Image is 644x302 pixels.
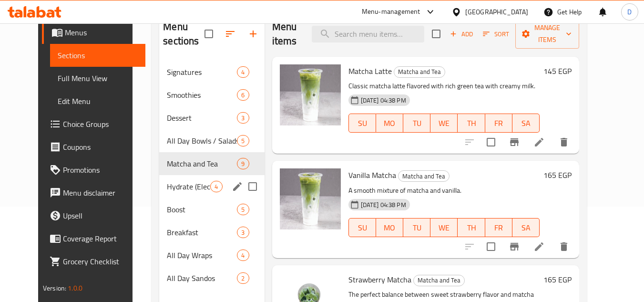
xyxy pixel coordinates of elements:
[446,27,477,42] button: Add
[159,267,264,290] div: All Day Sandos2
[230,179,245,194] button: edit
[210,181,222,192] div: items
[348,114,376,133] button: SU
[63,141,138,153] span: Coupons
[42,21,146,44] a: Menus
[552,131,575,154] button: delete
[42,135,146,158] a: Coupons
[485,218,512,237] button: FR
[394,66,445,77] span: Matcha and Tea
[219,22,242,45] span: Sort sections
[167,158,237,169] span: Matcha and Tea
[63,164,138,176] span: Promotions
[237,114,248,123] span: 3
[353,116,372,130] span: SU
[430,114,458,133] button: WE
[503,235,526,258] button: Branch-specific-item
[481,237,501,257] span: Select to update
[543,168,572,182] h6: 165 EGP
[380,221,399,235] span: MO
[465,7,528,17] div: [GEOGRAPHIC_DATA]
[42,113,146,135] a: Choice Groups
[68,282,82,294] span: 1.0.0
[50,90,146,113] a: Edit Menu
[167,135,237,146] span: All Day Bowls / Salads
[552,235,575,258] button: delete
[167,272,237,284] span: All Day Sandos
[357,200,410,209] span: [DATE] 04:38 PM
[58,73,138,84] span: Full Menu View
[237,205,248,214] span: 5
[65,27,138,38] span: Menus
[159,106,264,129] div: Dessert3
[533,136,545,148] a: Edit menu item
[199,24,219,44] span: Select all sections
[167,181,210,192] span: Hydrate (Electrolytes)
[43,282,66,294] span: Version:
[159,152,264,175] div: Matcha and Tea9
[312,26,424,42] input: search
[512,114,540,133] button: SA
[362,6,420,18] div: Menu-management
[516,116,536,130] span: SA
[237,251,248,260] span: 4
[159,244,264,267] div: All Day Wraps4
[458,114,485,133] button: TH
[503,131,526,154] button: Branch-specific-item
[398,170,450,182] div: Matcha and Tea
[42,204,146,227] a: Upsell
[237,204,249,215] div: items
[403,114,430,133] button: TU
[167,89,237,101] div: Smoothies
[272,20,301,48] h2: Menu items
[237,68,248,77] span: 4
[163,20,204,48] h2: Menu sections
[237,66,249,78] div: items
[516,221,536,235] span: SA
[42,250,146,273] a: Grocery Checklist
[237,274,248,283] span: 2
[357,96,410,105] span: [DATE] 04:38 PM
[50,67,146,90] a: Full Menu View
[543,64,572,78] h6: 145 EGP
[413,275,465,286] div: Matcha and Tea
[167,250,237,261] div: All Day Wraps
[42,181,146,204] a: Menu disclaimer
[489,116,509,130] span: FR
[483,29,509,40] span: Sort
[348,185,540,197] p: A smooth mixture of matcha and vanilla.
[63,187,138,198] span: Menu disclaimer
[348,64,392,78] span: Matcha Latte
[348,168,396,182] span: Vanilla Matcha
[237,272,249,284] div: items
[489,221,509,235] span: FR
[430,218,458,237] button: WE
[523,22,572,46] span: Manage items
[237,135,249,146] div: items
[533,241,545,252] a: Edit menu item
[63,256,138,267] span: Grocery Checklist
[376,114,403,133] button: MO
[280,64,341,125] img: Matcha Latte
[380,116,399,130] span: MO
[414,275,464,286] span: Matcha and Tea
[211,182,222,191] span: 4
[237,227,249,238] div: items
[167,204,237,215] span: Boost
[458,218,485,237] button: TH
[167,66,237,78] div: Signatures
[237,89,249,101] div: items
[159,175,264,198] div: Hydrate (Electrolytes)4edit
[167,112,237,124] span: Dessert
[280,168,341,229] img: Vanilla Matcha
[394,66,445,78] div: Matcha and Tea
[407,116,427,130] span: TU
[237,228,248,237] span: 3
[403,218,430,237] button: TU
[348,80,540,92] p: Classic matcha latte flavored with rich green tea with creamy milk.
[58,95,138,107] span: Edit Menu
[461,221,481,235] span: TH
[480,27,511,42] button: Sort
